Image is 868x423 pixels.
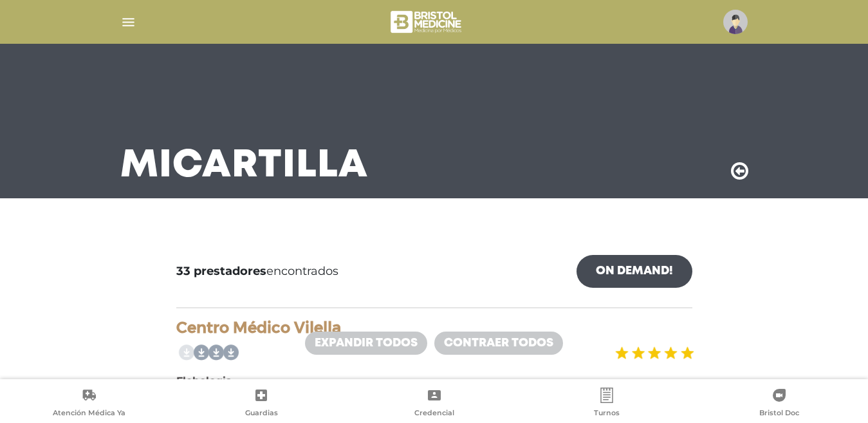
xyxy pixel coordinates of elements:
[176,375,232,387] b: Flebologia
[347,388,520,420] a: Credencial
[176,319,692,337] h4: Centro Médico Vilella
[577,255,692,288] a: On Demand!
[723,10,748,34] img: profile-placeholder.svg
[414,408,454,420] span: Credencial
[53,408,125,420] span: Atención Médica Ya
[594,408,620,420] span: Turnos
[175,388,347,420] a: Guardias
[613,339,694,368] img: estrellas_badge.png
[176,263,338,280] span: encontrados
[245,408,278,420] span: Guardias
[389,6,465,37] img: bristol-medicine-blanco.png
[759,408,799,420] span: Bristol Doc
[120,149,368,183] h3: Mi Cartilla
[434,332,563,355] a: Contraer todos
[693,388,865,420] a: Bristol Doc
[176,264,266,278] b: 33 prestadores
[120,14,136,30] img: Cober_menu-lines-white.svg
[521,388,693,420] a: Turnos
[3,388,175,420] a: Atención Médica Ya
[305,332,427,355] a: Expandir todos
